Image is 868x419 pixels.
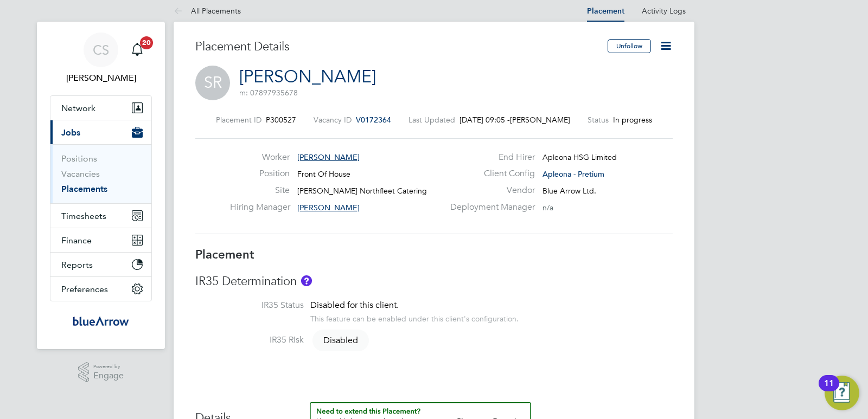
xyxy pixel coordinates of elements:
label: Placement ID [216,115,261,125]
span: V0172364 [356,115,391,125]
span: Timesheets [61,211,106,221]
button: Open Resource Center, 11 new notifications [825,376,859,410]
label: Client Config [444,168,535,179]
b: Placement [195,247,254,262]
button: Unfollow [608,39,651,53]
span: 20 [140,36,153,49]
span: Powered by [93,362,124,371]
span: Reports [61,260,93,270]
a: 20 [126,33,148,67]
a: Go to home page [50,312,152,330]
a: Activity Logs [642,6,686,16]
button: Network [50,96,151,120]
span: Claire Smee [50,72,152,85]
span: Disabled for this client. [310,300,399,311]
span: Network [61,103,95,113]
a: Placements [61,184,107,194]
span: n/a [542,203,553,212]
button: Jobs [50,120,151,144]
button: Timesheets [50,204,151,228]
span: P300527 [266,115,296,125]
a: Vacancies [61,169,100,179]
span: Apleona HSG Limited [542,152,617,162]
div: Jobs [50,144,151,203]
a: All Placements [174,6,241,16]
span: Disabled [312,330,369,351]
span: [DATE] 09:05 - [459,115,510,125]
div: 11 [824,383,834,397]
a: Powered byEngage [78,362,124,383]
a: Placement [587,7,624,16]
span: Blue Arrow Ltd. [542,186,596,196]
span: Preferences [61,284,108,294]
img: bluearrow-logo-retina.png [73,312,129,330]
label: Status [588,115,609,125]
span: In progress [613,115,652,125]
span: Front Of House [297,169,350,179]
span: Engage [93,371,124,381]
span: [PERSON_NAME] [297,203,360,212]
label: IR35 Risk [195,334,304,346]
label: End Hirer [444,152,535,163]
label: Last Updated [409,115,455,125]
span: [PERSON_NAME] [297,152,360,162]
button: Finance [50,228,151,252]
label: Site [230,185,290,196]
label: Vacancy ID [314,115,352,125]
a: CS[PERSON_NAME] [50,33,152,85]
h3: IR35 Determination [195,274,673,289]
button: About IR35 [301,275,312,286]
label: Hiring Manager [230,202,290,213]
label: Worker [230,152,290,163]
label: Deployment Manager [444,202,535,213]
label: Vendor [444,185,535,196]
div: This feature can be enabled under this client's configuration. [310,311,519,324]
a: Positions [61,153,97,164]
button: Reports [50,253,151,276]
a: [PERSON_NAME] [239,66,376,87]
label: IR35 Status [195,300,304,311]
span: CS [93,43,109,57]
button: Preferences [50,277,151,301]
span: [PERSON_NAME] [510,115,570,125]
span: Jobs [61,127,80,138]
span: Finance [61,235,92,246]
nav: Main navigation [37,22,165,349]
span: SR [195,66,230,100]
h3: Placement Details [195,39,599,55]
span: m: 07897935678 [239,88,298,98]
span: Apleona - Pretium [542,169,604,179]
label: Position [230,168,290,179]
span: [PERSON_NAME] Northfleet Catering [297,186,427,196]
